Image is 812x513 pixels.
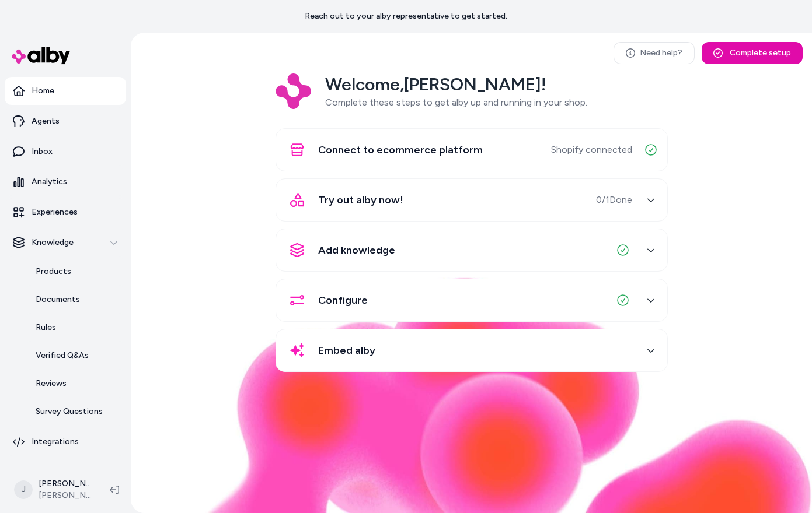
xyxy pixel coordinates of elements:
span: Shopify connected [551,143,632,157]
p: Reach out to your alby representative to get started. [305,10,507,22]
a: Documents [24,286,126,314]
span: Configure [318,292,368,308]
p: Verified Q&As [36,350,89,361]
p: Home [32,85,54,97]
p: Reviews [36,378,67,389]
img: alby Logo [12,47,70,64]
p: Survey Questions [36,406,103,417]
span: Embed alby [318,342,375,359]
a: Experiences [5,198,126,226]
button: Add knowledge [283,236,660,264]
a: Products [24,258,126,286]
span: Try out alby now! [318,192,403,208]
button: J[PERSON_NAME][PERSON_NAME] Prod [7,471,100,508]
span: Add knowledge [318,242,395,258]
a: Survey Questions [24,398,126,426]
span: Connect to ecommerce platform [318,142,483,158]
p: Inbox [32,146,53,157]
p: Agents [32,115,60,127]
p: Knowledge [32,237,74,248]
img: alby Bubble [131,277,812,513]
button: Try out alby now!0/1Done [283,186,660,214]
p: Integrations [32,436,79,448]
p: Analytics [32,176,67,188]
button: Knowledge [5,229,126,256]
a: Verified Q&As [24,342,126,370]
h2: Welcome, [PERSON_NAME] ! [325,73,587,96]
span: Complete these steps to get alby up and running in your shop. [325,97,587,108]
a: Need help? [614,42,695,64]
a: Reviews [24,370,126,398]
p: Experiences [32,206,78,218]
a: Integrations [5,428,126,456]
button: Complete setup [702,42,803,64]
a: Inbox [5,138,126,166]
p: [PERSON_NAME] [39,478,91,490]
img: Logo [276,73,311,109]
p: Documents [36,294,80,305]
a: Home [5,77,126,105]
p: Rules [36,322,56,333]
a: Analytics [5,168,126,196]
span: 0 / 1 Done [596,193,632,207]
a: Rules [24,314,126,342]
button: Connect to ecommerce platformShopify connected [283,136,660,164]
span: [PERSON_NAME] Prod [39,490,91,501]
p: Products [36,266,71,277]
button: Embed alby [283,336,660,364]
a: Agents [5,107,126,135]
span: J [14,480,33,499]
button: Configure [283,286,660,314]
